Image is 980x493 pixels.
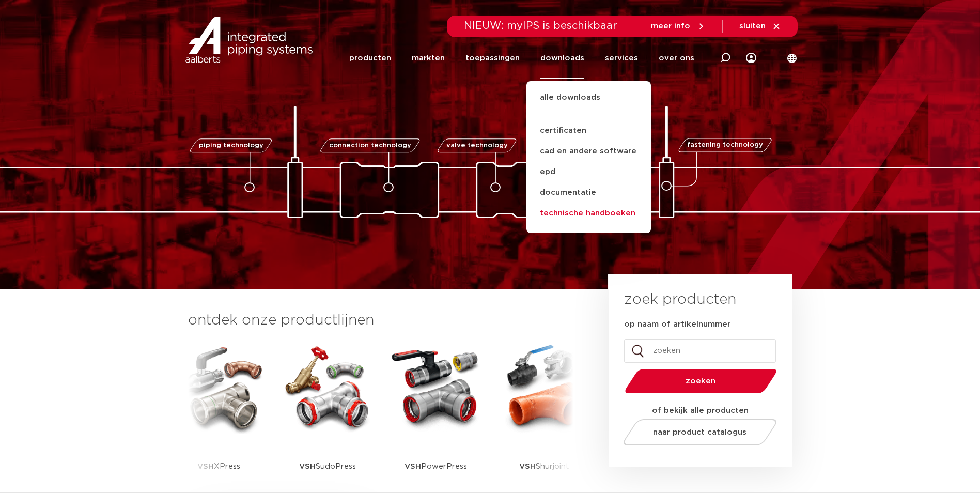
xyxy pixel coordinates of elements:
[526,203,651,224] a: technische handboeken
[540,37,584,79] a: downloads
[526,141,651,162] a: cad en andere software
[620,419,779,445] a: naar product catalogus
[687,142,763,149] span: fastening technology
[746,37,756,79] div: my IPS
[651,22,690,30] span: meer info
[652,407,749,414] strong: of bekijk alle producten
[412,37,445,79] a: markten
[651,377,750,385] span: zoeken
[464,21,617,31] span: NIEUW: myIPS is beschikbaar
[651,22,706,31] a: meer info
[605,37,638,79] a: services
[199,142,263,149] span: piping technology
[739,22,766,30] span: sluiten
[349,37,391,79] a: producten
[526,162,651,182] a: epd
[405,463,421,470] strong: VSH
[329,142,411,149] span: connection technology
[653,428,746,436] span: naar product catalogus
[197,463,214,470] strong: VSH
[519,463,536,470] strong: VSH
[349,37,694,79] nav: Menu
[624,289,736,310] h3: zoek producten
[299,463,316,470] strong: VSH
[526,120,651,141] a: certificaten
[659,37,694,79] a: over ons
[465,37,520,79] a: toepassingen
[624,319,730,330] label: op naam of artikelnummer
[620,368,781,394] button: zoeken
[624,339,776,363] input: zoeken
[526,182,651,203] a: documentatie
[739,22,781,31] a: sluiten
[526,91,651,114] a: alle downloads
[188,310,573,331] h3: ontdek onze productlijnen
[446,142,508,149] span: valve technology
